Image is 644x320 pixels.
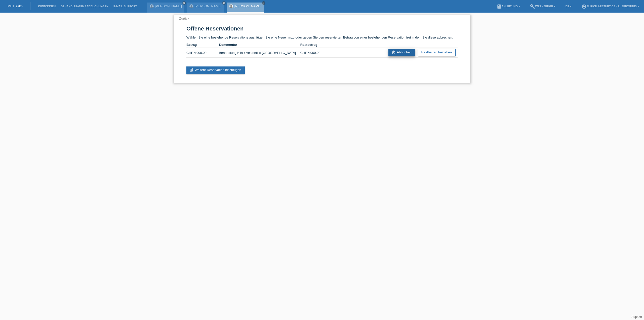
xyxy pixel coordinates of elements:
a: DE ▾ [563,5,574,8]
i: close [262,2,265,4]
a: Behandlungen / Abbuchungen [58,5,111,8]
h1: Offene Reservationen [186,25,458,32]
a: add_shopping_cartAbbuchen [388,49,415,56]
td: CHF 4'900.00 [186,48,219,58]
td: CHF 4'900.00 [300,48,333,58]
i: add_shopping_cart [391,50,395,54]
a: bookAnleitung ▾ [494,5,522,8]
i: post_add [189,68,193,72]
i: account_circle [582,4,587,9]
a: MF Health [8,4,23,8]
a: post_addWeitere Reservation hinzufügen [186,66,245,74]
td: Behandlung Klinik Aesthetics [GEOGRAPHIC_DATA] [219,48,300,58]
a: E-Mail Support [111,5,140,8]
a: buildWerkzeuge ▾ [528,5,558,8]
a: Kund*innen [35,5,58,8]
i: book [497,4,502,9]
div: Wählen Sie eine bestehende Reservations aus, fügen Sie eine Neue hinzu oder geben Sie den reservi... [174,15,470,83]
a: account_circleZürich Aesthetics - F. Ispikoudis ▾ [579,5,641,8]
a: [PERSON_NAME] [155,4,182,8]
i: close [183,2,185,4]
a: close [182,1,186,5]
a: close [262,1,265,5]
a: [PERSON_NAME] [195,4,222,8]
a: close [222,1,226,5]
i: close [223,2,225,4]
th: Betrag [186,42,219,48]
i: build [530,4,535,9]
a: ← Zurück [175,17,189,20]
th: Restbetrag [300,42,333,48]
th: Kommentar [219,42,300,48]
a: Restbetrag freigeben [418,49,456,56]
a: [PERSON_NAME] [234,4,261,8]
a: Support [631,315,642,319]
